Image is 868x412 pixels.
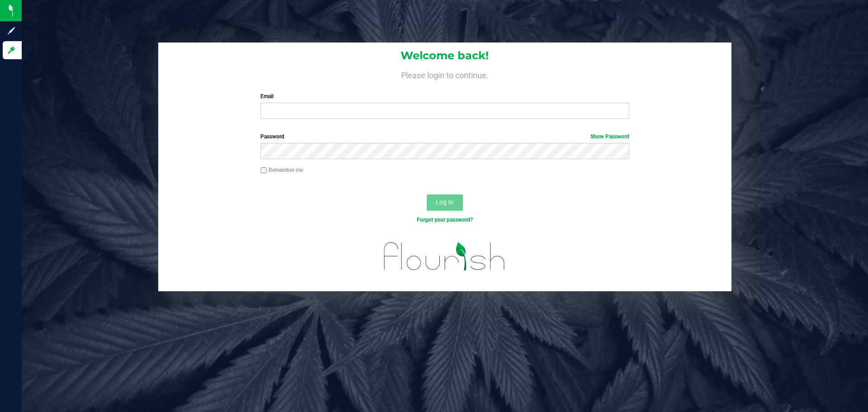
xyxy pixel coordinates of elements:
[260,167,267,174] input: Remember me
[7,26,16,35] inline-svg: Sign up
[7,46,16,55] inline-svg: Log in
[260,92,629,100] label: Email
[436,199,453,206] span: Log In
[260,133,284,140] span: Password
[590,133,629,140] a: Show Password
[260,166,303,174] label: Remember me
[373,233,516,279] img: flourish_logo.svg
[158,50,731,62] h1: Welcome back!
[417,217,473,223] a: Forgot your password?
[427,194,463,211] button: Log In
[158,69,731,80] h4: Please login to continue.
